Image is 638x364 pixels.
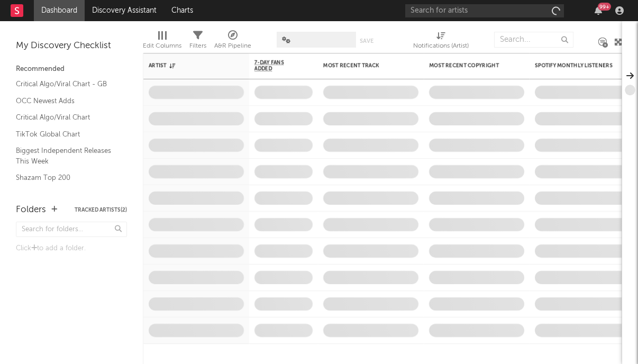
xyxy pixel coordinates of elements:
div: A&R Pipeline [214,40,251,52]
div: Spotify Monthly Listeners [535,62,614,69]
span: 7-Day Fans Added [254,59,297,72]
div: Recommended [16,63,127,76]
div: My Discovery Checklist [16,40,127,52]
div: Click to add a folder. [16,242,127,255]
div: Edit Columns [143,26,181,57]
div: Artist [149,62,228,69]
div: A&R Pipeline [214,26,251,57]
div: Most Recent Track [323,62,403,69]
input: Search... [494,32,573,48]
input: Search for folders... [16,222,127,237]
a: Critical Algo/Viral Chart - GB [16,78,116,90]
div: Notifications (Artist) [413,40,469,52]
a: TikTok Global Chart [16,129,116,140]
button: Tracked Artists(2) [75,207,127,213]
div: Most Recent Copyright [429,62,508,69]
div: 99 + [598,3,611,11]
div: Folders [16,204,46,216]
a: Biggest Independent Releases This Week [16,145,116,167]
div: Filters [189,26,206,57]
button: 99+ [595,6,602,15]
div: Edit Columns [143,40,181,52]
a: OCC Newest Adds [16,95,116,107]
button: Save [360,38,373,44]
a: Shazam Top 200 [16,172,116,184]
div: Notifications (Artist) [413,26,469,57]
input: Search for artists [405,4,564,17]
div: Filters [189,40,206,52]
a: Critical Algo/Viral Chart [16,112,116,123]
